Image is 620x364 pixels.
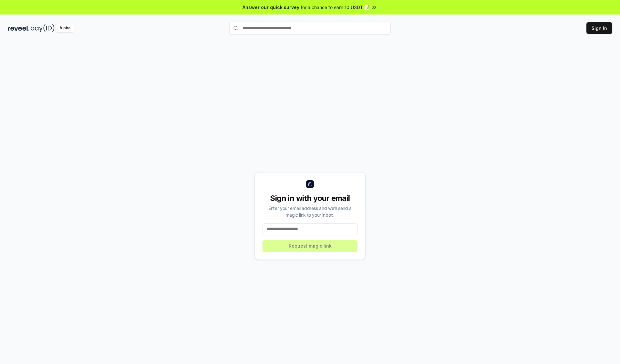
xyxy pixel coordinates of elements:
div: Alpha [56,24,74,32]
span: Answer our quick survey [243,4,299,11]
img: reveel_dark [8,24,29,32]
img: pay_id [31,24,55,32]
span: for a chance to earn 10 USDT 📝 [301,4,370,11]
div: Enter your email address and we’ll send a magic link to your inbox. [263,205,357,218]
img: logo_small [306,180,314,188]
div: Sign in with your email [263,193,357,203]
button: Sign In [586,22,612,34]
